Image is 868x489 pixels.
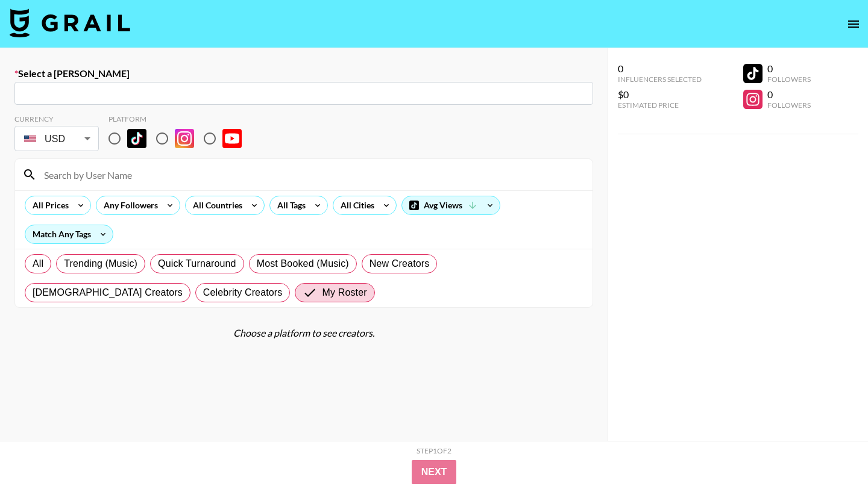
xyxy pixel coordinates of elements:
[25,196,71,214] div: All Prices
[270,196,308,214] div: All Tags
[14,327,593,339] div: Choose a platform to see creators.
[14,114,99,123] div: Currency
[127,129,146,148] img: TikTok
[412,460,457,484] button: Next
[203,285,283,300] span: Celebrity Creators
[222,129,242,148] img: YouTube
[14,67,593,79] label: Select a [PERSON_NAME]
[618,75,702,84] div: Influencers Selected
[64,257,137,271] span: Trending (Music)
[33,257,43,271] span: All
[158,257,236,271] span: Quick Turnaround
[186,196,245,214] div: All Countries
[333,196,377,214] div: All Cities
[767,89,811,101] div: 0
[402,196,500,214] div: Avg Views
[767,101,811,110] div: Followers
[618,89,702,101] div: $0
[322,285,366,300] span: My Roster
[370,257,430,271] span: New Creators
[10,8,130,37] img: Grail Talent
[618,63,702,75] div: 0
[618,101,702,110] div: Estimated Price
[17,128,96,149] div: USD
[175,129,194,148] img: Instagram
[417,446,451,455] div: Step 1 of 2
[25,225,113,243] div: Match Any Tags
[841,12,866,36] button: open drawer
[96,196,160,214] div: Any Followers
[108,114,251,123] div: Platform
[767,75,811,84] div: Followers
[767,63,811,75] div: 0
[37,165,585,184] input: Search by User Name
[33,285,183,300] span: [DEMOGRAPHIC_DATA] Creators
[257,257,349,271] span: Most Booked (Music)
